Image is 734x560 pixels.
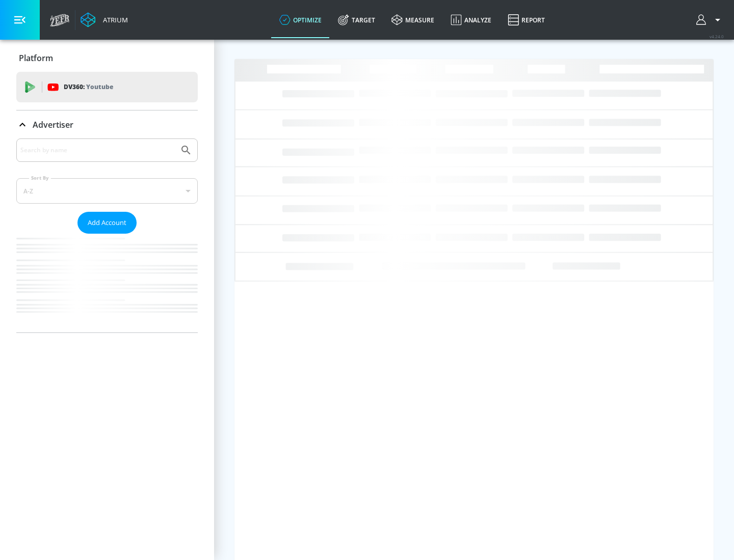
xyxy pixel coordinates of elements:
span: v 4.24.0 [710,34,724,39]
a: Report [500,2,553,38]
div: Advertiser [16,138,198,332]
p: DV360: [64,81,113,93]
p: Youtube [86,81,113,92]
span: Add Account [88,217,126,229]
a: Analyze [442,2,500,38]
input: Search by name [20,144,175,157]
label: Sort By [29,175,51,181]
p: Advertiser [33,119,73,130]
a: optimize [271,2,330,38]
div: Platform [16,44,198,72]
div: Atrium [99,15,128,24]
div: DV360: Youtube [16,72,198,102]
div: Advertiser [16,110,198,139]
a: measure [383,2,442,38]
p: Platform [19,52,53,64]
a: Target [330,2,383,38]
nav: list of Advertiser [16,234,198,332]
div: A-Z [16,178,198,204]
button: Add Account [77,212,137,234]
a: Atrium [81,12,128,27]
